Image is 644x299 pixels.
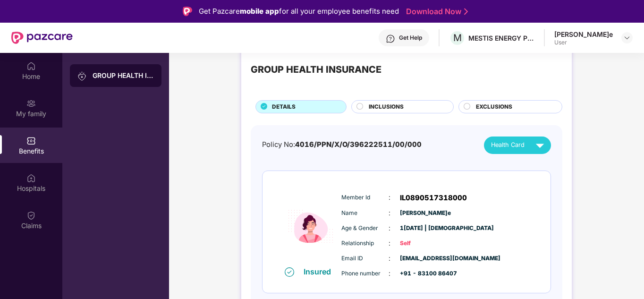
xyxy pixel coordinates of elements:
[554,39,613,46] div: User
[389,238,390,248] span: :
[262,139,422,150] div: Policy No:
[240,7,279,16] strong: mobile app
[386,34,395,43] img: svg+xml;base64,PHN2ZyBpZD0iSGVscC0zMngzMiIgeG1sbnM9Imh0dHA6Ly93d3cudzMub3JnLzIwMDAvc3ZnIiB3aWR0aD...
[491,140,525,150] span: Health Card
[389,268,390,279] span: :
[400,224,447,233] span: 1[DATE] | [DEMOGRAPHIC_DATA]
[93,71,154,80] div: GROUP HEALTH INSURANCE
[399,34,422,42] div: Get Help
[369,103,404,111] span: INCLUSIONS
[341,224,389,233] span: Age & Gender
[285,267,294,277] img: svg+xml;base64,PHN2ZyB4bWxucz0iaHR0cDovL3d3dy53My5vcmcvMjAwMC9zdmciIHdpZHRoPSIxNiIgaGVpZ2h0PSIxNi...
[26,136,36,145] img: svg+xml;base64,PHN2ZyBpZD0iQmVuZWZpdHMiIHhtbG5zPSJodHRwOi8vd3d3LnczLm9yZy8yMDAwL3N2ZyIgd2lkdGg9Ij...
[199,6,399,17] div: Get Pazcare for all your employee benefits need
[341,254,389,263] span: Email ID
[304,267,337,276] div: Insured
[468,34,534,43] div: MESTIS ENERGY PRIVATE LIMITED
[623,34,631,42] img: svg+xml;base64,PHN2ZyBpZD0iRHJvcGRvd24tMzJ4MzIiIHhtbG5zPSJodHRwOi8vd3d3LnczLm9yZy8yMDAwL3N2ZyIgd2...
[26,99,36,108] img: svg+xml;base64,PHN2ZyB3aWR0aD0iMjAiIGhlaWdodD0iMjAiIHZpZXdCb3g9IjAgMCAyMCAyMCIgZmlsbD0ibm9uZSIgeG...
[476,103,512,111] span: EXCLUSIONS
[400,239,447,248] span: Self
[389,253,390,264] span: :
[389,223,390,233] span: :
[341,239,389,248] span: Relationship
[26,173,36,183] img: svg+xml;base64,PHN2ZyBpZD0iSG9zcGl0YWxzIiB4bWxucz0iaHR0cDovL3d3dy53My5vcmcvMjAwMC9zdmciIHdpZHRoPS...
[400,254,447,263] span: [EMAIL_ADDRESS][DOMAIN_NAME]
[453,32,462,43] span: M
[295,140,422,149] span: 4016/PPN/X/O/396222511/00/000
[400,209,447,218] span: [PERSON_NAME]e
[341,209,389,218] span: Name
[400,192,467,204] span: IL0890517318000
[282,187,339,266] img: icon
[406,7,465,17] a: Download Now
[554,30,613,39] div: [PERSON_NAME]e
[389,208,390,218] span: :
[341,193,389,202] span: Member Id
[400,269,447,278] span: +91 - 83100 86407
[464,7,468,17] img: Stroke
[251,62,381,77] div: GROUP HEALTH INSURANCE
[272,103,296,111] span: DETAILS
[484,137,551,154] button: Health Card
[11,32,73,44] img: New Pazcare Logo
[26,61,36,71] img: svg+xml;base64,PHN2ZyBpZD0iSG9tZSIgeG1sbnM9Imh0dHA6Ly93d3cudzMub3JnLzIwMDAvc3ZnIiB3aWR0aD0iMjAiIG...
[77,71,87,81] img: svg+xml;base64,PHN2ZyB3aWR0aD0iMjAiIGhlaWdodD0iMjAiIHZpZXdCb3g9IjAgMCAyMCAyMCIgZmlsbD0ibm9uZSIgeG...
[389,192,390,203] span: :
[183,7,192,16] img: Logo
[532,137,548,154] img: svg+xml;base64,PHN2ZyB4bWxucz0iaHR0cDovL3d3dy53My5vcmcvMjAwMC9zdmciIHZpZXdCb3g9IjAgMCAyNCAyNCIgd2...
[341,269,389,278] span: Phone number
[26,211,36,220] img: svg+xml;base64,PHN2ZyBpZD0iQ2xhaW0iIHhtbG5zPSJodHRwOi8vd3d3LnczLm9yZy8yMDAwL3N2ZyIgd2lkdGg9IjIwIi...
